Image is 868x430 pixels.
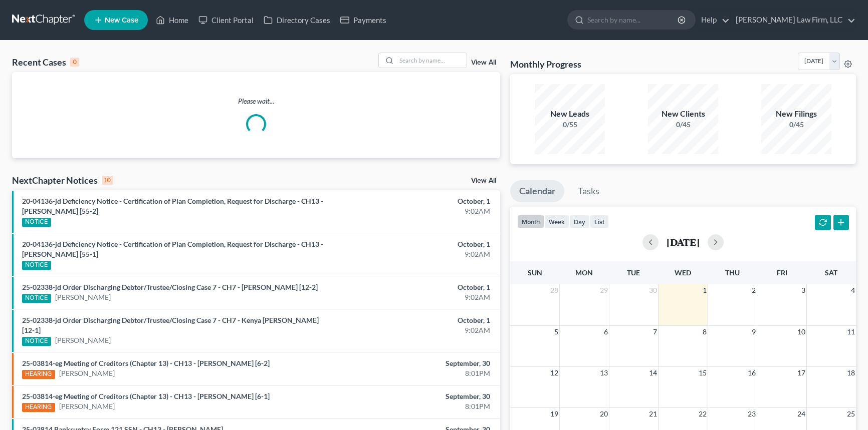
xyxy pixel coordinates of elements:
[549,408,559,420] span: 19
[675,268,691,277] span: Wed
[648,367,658,379] span: 14
[731,11,855,29] a: [PERSON_NAME] Law Firm, LLC
[648,108,718,120] div: New Clients
[22,392,270,400] a: 25-03814-eg Meeting of Creditors (Chapter 13) - CH13 - [PERSON_NAME] [6-1]
[761,120,831,130] div: 0/45
[850,284,856,296] span: 4
[599,408,609,420] span: 20
[55,292,111,302] a: [PERSON_NAME]
[825,268,837,277] span: Sat
[341,391,490,401] div: September, 30
[341,401,490,411] div: 8:01PM
[698,408,708,420] span: 22
[747,408,757,420] span: 23
[569,180,608,202] a: Tasks
[471,177,496,184] a: View All
[105,17,138,24] span: New Case
[761,108,831,120] div: New Filings
[544,215,569,228] button: week
[12,96,500,106] p: Please wait...
[553,326,559,338] span: 5
[599,367,609,379] span: 13
[846,367,856,379] span: 18
[652,326,658,338] span: 7
[528,268,542,277] span: Sun
[702,284,708,296] span: 1
[725,268,740,277] span: Thu
[341,292,490,302] div: 9:02AM
[70,58,79,67] div: 0
[22,218,51,227] div: NOTICE
[510,58,581,70] h3: Monthly Progress
[22,294,51,303] div: NOTICE
[667,237,700,247] h2: [DATE]
[535,120,605,130] div: 0/55
[751,284,757,296] span: 2
[549,284,559,296] span: 28
[22,240,323,258] a: 20-04136-jd Deficiency Notice - Certification of Plan Completion, Request for Discharge - CH13 - ...
[698,367,708,379] span: 15
[22,403,55,412] div: HEARING
[22,337,51,346] div: NOTICE
[341,315,490,325] div: October, 1
[59,368,115,378] a: [PERSON_NAME]
[627,268,640,277] span: Tue
[341,249,490,259] div: 9:02AM
[341,282,490,292] div: October, 1
[151,11,193,29] a: Home
[22,370,55,379] div: HEARING
[747,367,757,379] span: 16
[517,215,544,228] button: month
[603,326,609,338] span: 6
[22,359,270,367] a: 25-03814-eg Meeting of Creditors (Chapter 13) - CH13 - [PERSON_NAME] [6-2]
[590,215,609,228] button: list
[702,326,708,338] span: 8
[587,11,679,29] input: Search by name...
[471,59,496,66] a: View All
[22,316,319,334] a: 25-02338-jd Order Discharging Debtor/Trustee/Closing Case 7 - CH7 - Kenya [PERSON_NAME] [12-1]
[59,401,115,411] a: [PERSON_NAME]
[341,206,490,216] div: 9:02AM
[535,108,605,120] div: New Leads
[599,284,609,296] span: 29
[193,11,259,29] a: Client Portal
[696,11,730,29] a: Help
[648,284,658,296] span: 30
[102,176,113,185] div: 10
[549,367,559,379] span: 12
[575,268,593,277] span: Mon
[777,268,787,277] span: Fri
[396,53,467,68] input: Search by name...
[22,197,323,215] a: 20-04136-jd Deficiency Notice - Certification of Plan Completion, Request for Discharge - CH13 - ...
[751,326,757,338] span: 9
[569,215,590,228] button: day
[341,368,490,378] div: 8:01PM
[341,239,490,249] div: October, 1
[341,325,490,335] div: 9:02AM
[335,11,391,29] a: Payments
[55,335,111,345] a: [PERSON_NAME]
[510,180,564,202] a: Calendar
[259,11,335,29] a: Directory Cases
[648,408,658,420] span: 21
[796,367,806,379] span: 17
[12,56,79,68] div: Recent Cases
[22,283,318,291] a: 25-02338-jd Order Discharging Debtor/Trustee/Closing Case 7 - CH7 - [PERSON_NAME] [12-2]
[846,326,856,338] span: 11
[796,408,806,420] span: 24
[846,408,856,420] span: 25
[341,358,490,368] div: September, 30
[796,326,806,338] span: 10
[22,261,51,270] div: NOTICE
[648,120,718,130] div: 0/45
[12,174,113,186] div: NextChapter Notices
[341,196,490,206] div: October, 1
[800,284,806,296] span: 3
